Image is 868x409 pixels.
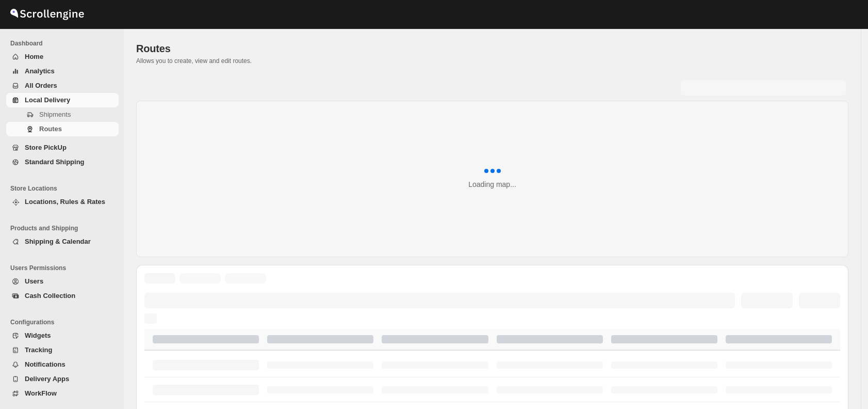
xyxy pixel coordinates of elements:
[10,184,119,193] span: Store Locations
[6,50,119,64] button: Home
[6,328,119,343] button: Widgets
[6,78,119,93] button: All Orders
[10,264,119,272] span: Users Permissions
[25,346,52,354] span: Tracking
[39,125,62,133] span: Routes
[25,277,43,285] span: Users
[25,292,75,300] span: Cash Collection
[25,144,67,151] span: Store PickUp
[25,67,55,75] span: Analytics
[25,389,57,397] span: WorkFlow
[25,360,65,368] span: Notifications
[39,111,71,118] span: Shipments
[25,82,57,89] span: All Orders
[136,57,848,65] p: Allows you to create, view and edit routes.
[6,274,119,289] button: Users
[25,96,70,104] span: Local Delivery
[6,122,119,136] button: Routes
[6,195,119,209] button: Locations, Rules & Rates
[6,64,119,78] button: Analytics
[6,234,119,249] button: Shipping & Calendar
[25,375,69,383] span: Delivery Apps
[468,179,516,190] div: Loading map...
[10,224,119,232] span: Products and Shipping
[6,357,119,372] button: Notifications
[25,53,43,60] span: Home
[136,43,171,54] span: Routes
[25,332,51,339] span: Widgets
[6,372,119,386] button: Delivery Apps
[10,318,119,326] span: Configurations
[6,107,119,122] button: Shipments
[6,343,119,357] button: Tracking
[6,386,119,401] button: WorkFlow
[10,39,119,48] span: Dashboard
[25,198,105,206] span: Locations, Rules & Rates
[25,158,85,166] span: Standard Shipping
[6,289,119,303] button: Cash Collection
[25,238,91,245] span: Shipping & Calendar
